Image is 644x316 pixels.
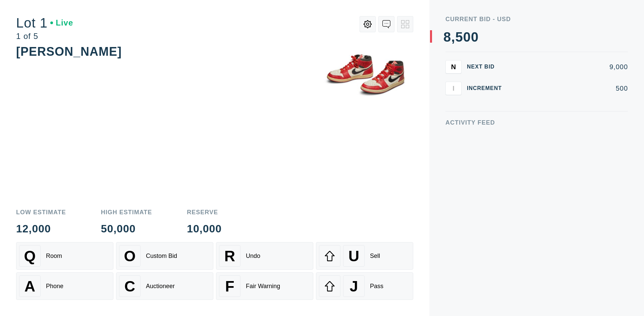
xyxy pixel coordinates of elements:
[116,272,213,300] button: CAuctioneer
[46,253,62,260] div: Room
[101,209,152,215] div: High Estimate
[445,16,628,22] div: Current Bid - USD
[216,242,313,270] button: RUndo
[451,63,456,71] span: N
[16,32,73,40] div: 1 of 5
[124,247,136,265] span: O
[463,30,471,44] div: 0
[452,84,454,92] span: I
[445,82,462,95] button: I
[16,242,113,270] button: QRoom
[146,253,177,260] div: Custom Bid
[370,283,383,290] div: Pass
[187,209,222,215] div: Reserve
[24,247,36,265] span: Q
[348,247,359,265] span: U
[24,278,35,295] span: A
[116,242,213,270] button: OCustom Bid
[445,60,462,74] button: N
[187,223,222,234] div: 10,000
[316,242,413,270] button: USell
[443,30,451,44] div: 8
[370,253,380,260] div: Sell
[225,278,234,295] span: F
[16,223,66,234] div: 12,000
[50,19,73,27] div: Live
[16,272,113,300] button: APhone
[467,86,507,91] div: Increment
[16,209,66,215] div: Low Estimate
[455,30,463,44] div: 5
[101,223,152,234] div: 50,000
[471,30,479,44] div: 0
[350,278,358,295] span: J
[316,272,413,300] button: JPass
[513,63,628,70] div: 9,000
[467,64,507,70] div: Next Bid
[16,16,73,30] div: Lot 1
[224,247,235,265] span: R
[46,283,63,290] div: Phone
[16,45,122,58] div: [PERSON_NAME]
[124,278,135,295] span: C
[246,253,260,260] div: Undo
[513,85,628,92] div: 500
[146,283,175,290] div: Auctioneer
[451,30,455,165] div: ,
[445,120,628,126] div: Activity Feed
[246,283,280,290] div: Fair Warning
[216,272,313,300] button: FFair Warning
